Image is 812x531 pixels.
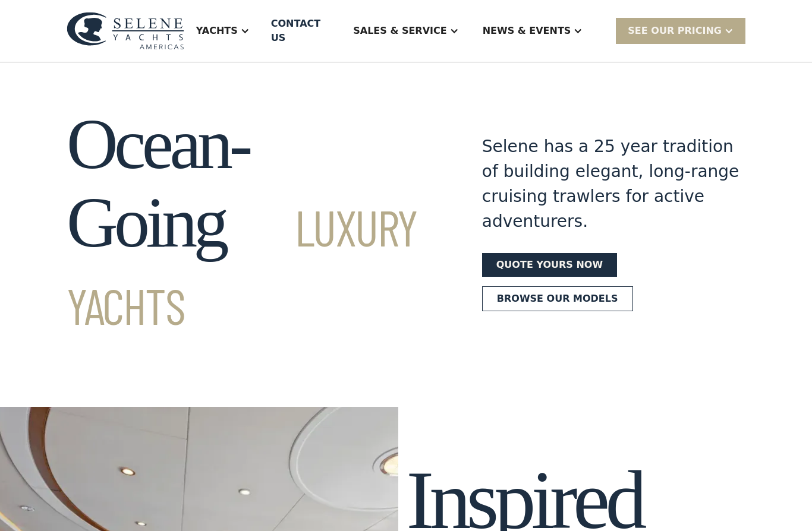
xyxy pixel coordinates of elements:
span: Luxury Yachts [67,197,417,335]
img: logo [67,12,184,50]
div: SEE Our Pricing [616,18,745,43]
a: Browse our models [482,286,633,311]
div: Yachts [196,24,238,38]
div: Contact US [271,17,332,45]
div: News & EVENTS [471,7,595,55]
a: Quote yours now [482,253,617,277]
div: SEE Our Pricing [628,24,722,38]
div: Sales & Service [341,7,470,55]
h1: Ocean-Going [67,105,439,340]
div: Sales & Service [353,24,446,38]
div: Yachts [184,7,262,55]
div: News & EVENTS [483,24,571,38]
div: Selene has a 25 year tradition of building elegant, long-range cruising trawlers for active adven... [482,134,745,234]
